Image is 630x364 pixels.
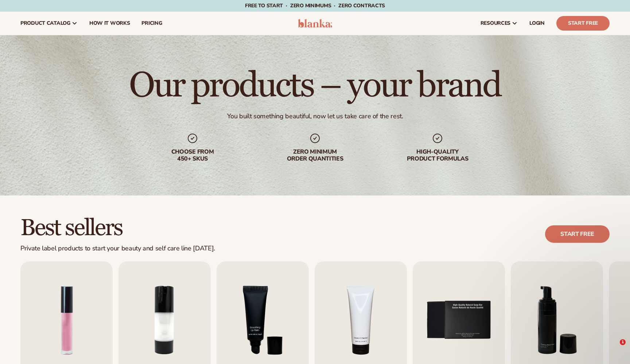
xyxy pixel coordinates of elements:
span: product catalog [20,20,70,26]
a: LOGIN [524,12,551,35]
span: How It Works [89,20,130,26]
span: LOGIN [529,20,545,26]
div: High-quality product formulas [391,149,484,162]
a: product catalog [15,12,83,35]
div: Zero minimum order quantities [268,149,362,162]
h2: Best sellers [20,216,215,240]
div: You built something beautiful, now let us take care of the rest. [227,112,403,120]
h1: Our products – your brand [129,68,501,103]
a: resources [475,12,524,35]
span: pricing [141,20,162,26]
img: logo [298,19,332,28]
div: Private label products to start your beauty and self care line [DATE]. [20,245,215,253]
span: 1 [620,339,626,345]
a: How It Works [83,12,136,35]
iframe: Intercom live chat [605,339,622,357]
span: Free to start · ZERO minimums · ZERO contracts [245,2,385,9]
a: Start Free [556,16,610,31]
span: resources [481,20,510,26]
div: Choose from 450+ Skus [146,149,239,162]
a: pricing [136,12,168,35]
